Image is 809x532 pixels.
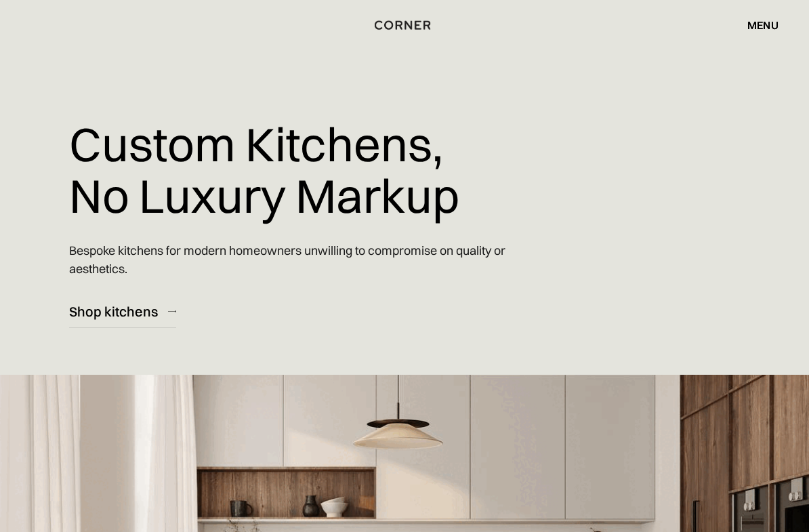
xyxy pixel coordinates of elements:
div: Shop kitchens [69,302,158,321]
div: menu [734,14,779,37]
h1: Custom Kitchens, No Luxury Markup [69,108,459,231]
a: home [365,16,444,34]
p: Bespoke kitchens for modern homeowners unwilling to compromise on quality or aesthetics. [69,231,535,288]
div: menu [747,20,779,30]
a: Shop kitchens [69,295,176,328]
